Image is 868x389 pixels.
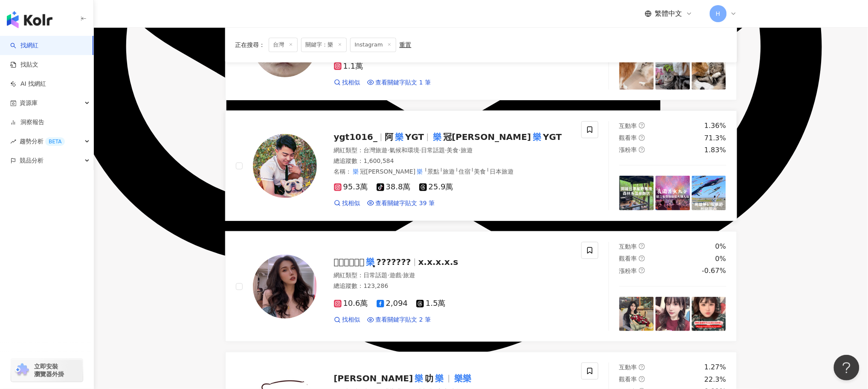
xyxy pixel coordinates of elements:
span: 旅遊 [461,147,473,154]
span: 互動率 [619,122,637,129]
img: post-image [692,176,726,210]
span: 名稱 ： [334,167,514,176]
span: 日常話題 [421,147,445,154]
span: x.x.x.x.s [418,257,459,267]
span: 美食 [447,147,459,154]
div: 22.3% [705,375,726,384]
span: ͙??????? [377,257,411,267]
span: question-circle [639,364,645,370]
span: 互動率 [619,243,637,250]
span: 正在搜尋 ： [235,41,265,48]
span: 找相似 [343,316,360,324]
div: 網紅類型 ： [334,271,572,280]
div: 網紅類型 ： [334,146,572,155]
img: post-image [692,55,726,90]
img: chrome extension [14,363,30,377]
span: · [459,147,461,154]
span: 繁體中文 [655,9,682,18]
span: 立即安裝 瀏覽器外掛 [34,363,64,378]
img: KOL Avatar [253,255,317,319]
span: 叻 [425,373,433,383]
span: 遊戲 [389,272,401,279]
span: question-circle [639,255,645,261]
span: 38.8萬 [377,183,411,192]
a: 洞察報告 [10,118,44,127]
mark: 樂樂 [453,372,473,385]
span: question-circle [639,376,645,382]
span: · [445,147,447,154]
span: 10.6萬 [334,299,368,308]
img: post-image [656,176,690,210]
span: 旅遊 [403,272,415,279]
div: 1.36% [705,121,726,131]
a: 查看關鍵字貼文 39 筆 [367,199,435,208]
mark: 樂 [415,167,424,176]
span: H [716,9,720,18]
span: YGT [405,132,424,142]
span: 阿 [385,132,393,142]
span: 查看關鍵字貼文 39 筆 [376,199,435,208]
span: 競品分析 [20,151,44,170]
img: post-image [619,55,654,90]
span: rise [10,139,16,145]
span: Instagram [350,38,396,52]
span: [PERSON_NAME] [334,373,413,383]
span: 找相似 [343,78,360,87]
a: 找相似 [334,316,360,324]
span: 冠[PERSON_NAME] [443,132,531,142]
div: 總追蹤數 ： 123,286 [334,282,572,290]
mark: 樂 [413,372,425,385]
img: logo [7,11,52,28]
span: 漲粉率 [619,146,637,153]
span: question-circle [639,267,645,273]
img: post-image [656,55,690,90]
div: 1.27% [705,363,726,372]
span: 氣候和環境 [389,147,419,154]
span: ygt1016_ [334,132,378,142]
span: 1.1萬 [334,62,363,71]
span: 台灣旅遊 [364,147,388,154]
div: BETA [45,137,65,146]
span: 日常話題 [364,272,388,279]
a: 找貼文 [10,61,38,69]
mark: 樂 [352,167,360,176]
a: 查看關鍵字貼文 1 筆 [367,78,431,87]
img: KOL Avatar [253,134,317,198]
span: 台灣 [269,38,298,52]
span: question-circle [639,243,645,249]
span: 95.3萬 [334,183,368,192]
div: -0.67% [702,266,726,276]
span: 查看關鍵字貼文 2 筆 [376,316,431,324]
div: 0% [715,242,726,251]
span: · [401,272,403,279]
span: · [388,272,389,279]
span: ╵景點╵旅遊╵住宿╵美食╵日本旅遊 [424,168,514,175]
div: 0% [715,254,726,264]
span: 漲粉率 [619,267,637,274]
span: 趨勢分析 [20,132,65,151]
span: 冠[PERSON_NAME] [360,168,415,175]
img: post-image [692,297,726,331]
a: KOL Avatar平͙安͙喜͙樂͙???????x.x.x.x.s網紅類型：日常話題·遊戲·旅遊總追蹤數：123,28610.6萬2,0941.5萬找相似查看關鍵字貼文 2 筆互動率quest... [225,231,737,342]
mark: 樂 [433,372,445,385]
span: 1.5萬 [416,299,446,308]
span: 平͙安͙喜͙ [334,257,365,267]
a: chrome extension立即安裝 瀏覽器外掛 [11,359,83,382]
span: YGT [543,132,562,142]
a: 查看關鍵字貼文 2 筆 [367,316,431,324]
mark: 樂 [365,255,377,269]
span: 25.9萬 [419,183,453,192]
span: 觀看率 [619,255,637,262]
a: KOL Avatarygt1016_阿樂YGT樂冠[PERSON_NAME]樂YGT網紅類型：台灣旅遊·氣候和環境·日常話題·美食·旅遊總追蹤數：1,600,584名稱：樂冠[PERSON_NA... [225,110,737,221]
div: 1.83% [705,145,726,155]
mark: 樂 [431,130,443,144]
mark: 樂 [531,130,543,144]
a: AI 找網紅 [10,80,46,88]
span: · [419,147,421,154]
img: post-image [619,297,654,331]
img: post-image [619,176,654,210]
a: search找網紅 [10,41,38,50]
span: question-circle [639,122,645,128]
span: question-circle [639,147,645,153]
span: · [388,147,389,154]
